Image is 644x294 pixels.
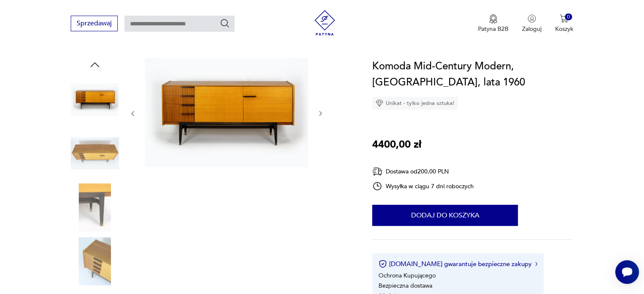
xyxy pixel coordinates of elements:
[560,14,568,23] img: Ikona koszyka
[379,282,432,290] li: Bezpieczna dostawa
[376,99,383,107] img: Ikona diamentu
[478,25,509,33] p: Patyna B2B
[528,14,536,23] img: Ikonka użytkownika
[71,21,118,27] a: Sprzedawaj
[522,25,542,33] p: Zaloguj
[71,75,119,124] img: Zdjęcie produktu Komoda Mid-Century Modern, Czechy, lata 1960
[372,166,474,177] div: Dostawa od 200,00 PLN
[489,14,498,24] img: Ikona medalu
[372,181,474,191] div: Wysyłka w ciągu 7 dni roboczych
[522,14,542,33] button: Zaloguj
[379,260,537,268] button: [DOMAIN_NAME] gwarantuje bezpieczne zakupy
[372,166,382,177] img: Ikona dostawy
[555,14,573,33] button: 0Koszyk
[71,183,119,231] img: Zdjęcie produktu Komoda Mid-Century Modern, Czechy, lata 1960
[312,10,337,36] img: Patyna - sklep z meblami i dekoracjami vintage
[145,58,308,167] img: Zdjęcie produktu Komoda Mid-Century Modern, Czechy, lata 1960
[71,237,119,286] img: Zdjęcie produktu Komoda Mid-Century Modern, Czechy, lata 1960
[379,272,436,280] li: Ochrona Kupującego
[615,260,639,284] iframe: Smartsupp widget button
[535,262,538,266] img: Ikona strzałki w prawo
[372,205,518,226] button: Dodaj do koszyka
[555,25,573,33] p: Koszyk
[372,137,421,153] p: 4400,00 zł
[372,58,573,91] h1: Komoda Mid-Century Modern, [GEOGRAPHIC_DATA], lata 1960
[71,16,118,31] button: Sprzedawaj
[478,14,509,33] button: Patyna B2B
[220,18,230,28] button: Szukaj
[379,260,387,268] img: Ikona certyfikatu
[372,97,458,110] div: Unikat - tylko jedna sztuka!
[478,14,509,33] a: Ikona medaluPatyna B2B
[565,14,572,21] div: 0
[71,129,119,178] img: Zdjęcie produktu Komoda Mid-Century Modern, Czechy, lata 1960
